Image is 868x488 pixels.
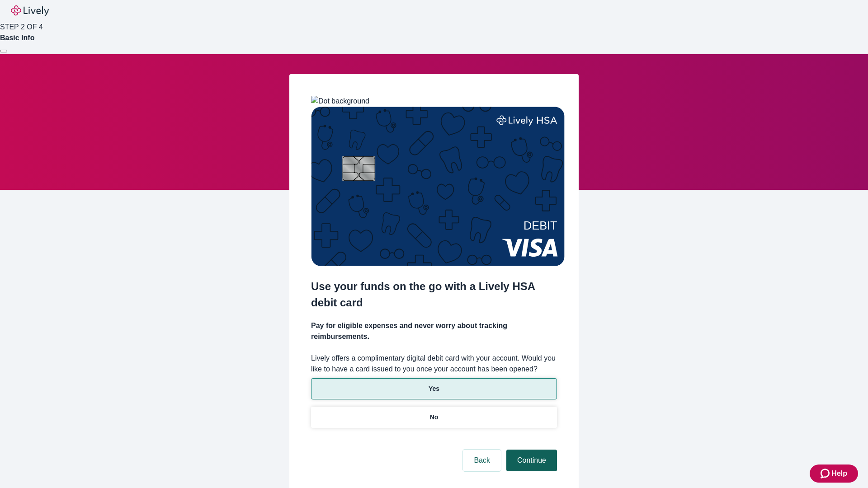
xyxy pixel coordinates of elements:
[831,468,847,479] span: Help
[311,278,557,311] h2: Use your funds on the go with a Lively HSA debit card
[311,407,557,428] button: No
[463,450,501,471] button: Back
[311,353,557,375] label: Lively offers a complimentary digital debit card with your account. Would you like to have a card...
[311,378,557,399] button: Yes
[810,465,858,483] button: Zendesk support iconHelp
[506,450,557,471] button: Continue
[11,5,49,16] img: Lively
[429,384,439,394] p: Yes
[430,413,439,422] p: No
[311,320,557,342] h4: Pay for eligible expenses and never worry about tracking reimbursements.
[821,468,831,479] svg: Zendesk support icon
[311,107,565,266] img: Debit card
[311,96,369,107] img: Dot background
